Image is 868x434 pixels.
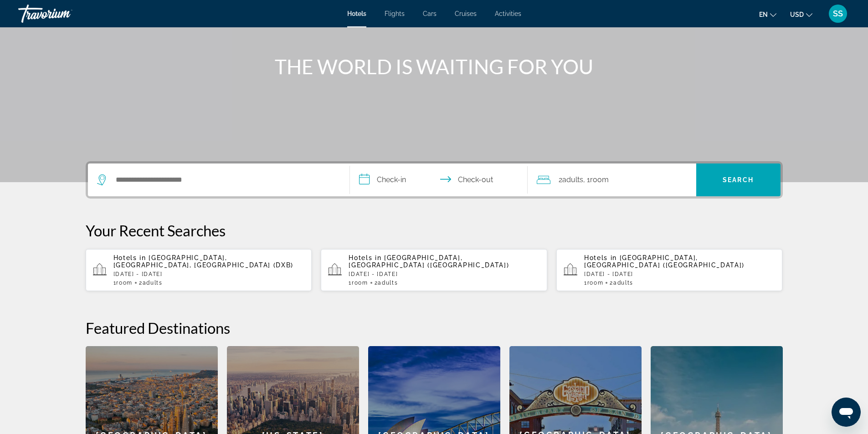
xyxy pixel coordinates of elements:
[696,163,781,196] button: Search
[583,174,609,186] span: , 1
[349,271,540,277] p: [DATE] - [DATE]
[375,280,398,286] span: 2
[113,271,305,277] p: [DATE] - [DATE]
[349,280,368,286] span: 1
[587,280,604,286] span: Room
[562,175,583,184] span: Adults
[143,280,163,286] span: Adults
[584,254,745,269] span: [GEOGRAPHIC_DATA], [GEOGRAPHIC_DATA] ([GEOGRAPHIC_DATA])
[759,11,768,18] span: en
[347,10,366,17] a: Hotels
[556,249,783,291] button: Hotels in [GEOGRAPHIC_DATA], [GEOGRAPHIC_DATA] ([GEOGRAPHIC_DATA])[DATE] - [DATE]1Room2Adults
[455,10,477,17] a: Cruises
[113,254,294,269] span: [GEOGRAPHIC_DATA], [GEOGRAPHIC_DATA], [GEOGRAPHIC_DATA] (DXB)
[584,254,617,261] span: Hotels in
[590,175,609,184] span: Room
[423,10,437,17] a: Cars
[113,280,133,286] span: 1
[116,280,133,286] span: Room
[349,254,509,269] span: [GEOGRAPHIC_DATA], [GEOGRAPHIC_DATA] ([GEOGRAPHIC_DATA])
[833,9,843,18] span: SS
[759,8,776,21] button: Change language
[378,280,398,286] span: Adults
[495,10,521,17] a: Activities
[528,163,696,196] button: Travelers: 2 adults, 0 children
[263,55,605,78] h1: THE WORLD IS WAITING FOR YOU
[18,2,109,26] a: Travorium
[723,176,754,184] span: Search
[349,254,381,261] span: Hotels in
[321,249,547,291] button: Hotels in [GEOGRAPHIC_DATA], [GEOGRAPHIC_DATA] ([GEOGRAPHIC_DATA])[DATE] - [DATE]1Room2Adults
[559,174,583,186] span: 2
[832,398,861,427] iframe: Button to launch messaging window
[88,163,781,196] div: Search widget
[113,254,146,261] span: Hotels in
[352,280,368,286] span: Room
[610,280,633,286] span: 2
[139,280,163,286] span: 2
[790,11,804,18] span: USD
[584,280,603,286] span: 1
[86,249,312,291] button: Hotels in [GEOGRAPHIC_DATA], [GEOGRAPHIC_DATA], [GEOGRAPHIC_DATA] (DXB)[DATE] - [DATE]1Room2Adults
[115,173,336,187] input: Search hotel destination
[613,280,633,286] span: Adults
[790,8,812,21] button: Change currency
[385,10,405,17] a: Flights
[826,4,850,23] button: User Menu
[350,163,528,196] button: Select check in and out date
[584,271,776,277] p: [DATE] - [DATE]
[86,319,783,337] h2: Featured Destinations
[86,221,783,240] p: Your Recent Searches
